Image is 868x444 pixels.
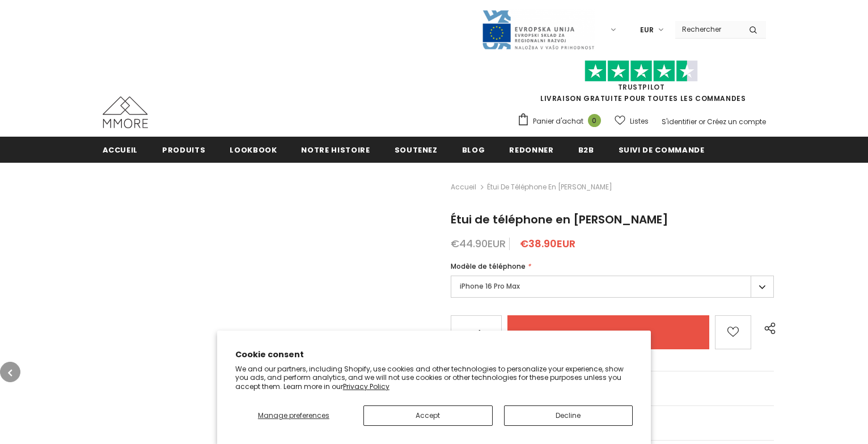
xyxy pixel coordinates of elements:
span: Lookbook [230,145,277,155]
span: or [698,117,705,126]
span: Panier d'achat [533,116,583,127]
a: Notre histoire [301,137,370,162]
span: €44.90EUR [451,236,506,251]
img: Javni Razpis [481,9,595,50]
a: Accueil [451,180,476,194]
a: Javni Razpis [481,24,595,34]
img: Faites confiance aux étoiles pilotes [585,60,698,82]
a: Accueil [103,137,138,162]
span: Suivi de commande [619,145,705,155]
span: Produits [162,145,205,155]
span: EUR [640,24,654,36]
span: Blog [462,145,485,155]
button: Manage preferences [235,405,352,426]
span: Accueil [103,145,138,155]
span: Redonner [509,145,553,155]
span: 0 [588,114,601,127]
input: Add to cart [507,315,709,349]
h2: Cookie consent [235,349,633,361]
span: Modèle de téléphone [451,261,526,271]
img: Cas MMORE [103,96,148,128]
span: Listes [630,116,649,127]
button: Accept [363,405,493,426]
a: S'identifier [662,117,697,126]
a: soutenez [395,137,438,162]
span: Notre histoire [301,145,370,155]
a: B2B [578,137,594,162]
a: Créez un compte [707,117,766,126]
span: Manage preferences [258,411,329,420]
p: We and our partners, including Shopify, use cookies and other technologies to personalize your ex... [235,365,633,391]
a: Privacy Policy [343,382,389,391]
a: Blog [462,137,485,162]
a: Listes [615,111,649,131]
span: Étui de téléphone en [PERSON_NAME] [487,180,612,194]
a: Produits [162,137,205,162]
label: iPhone 16 Pro Max [451,276,774,298]
a: TrustPilot [618,82,665,92]
span: €38.90EUR [520,236,575,251]
span: LIVRAISON GRATUITE POUR TOUTES LES COMMANDES [517,65,766,103]
button: Decline [504,405,633,426]
a: Panier d'achat 0 [517,113,607,130]
a: Lookbook [230,137,277,162]
input: Search Site [675,21,740,37]
a: Suivi de commande [619,137,705,162]
span: B2B [578,145,594,155]
a: Redonner [509,137,553,162]
span: Étui de téléphone en [PERSON_NAME] [451,212,668,227]
span: soutenez [395,145,438,155]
